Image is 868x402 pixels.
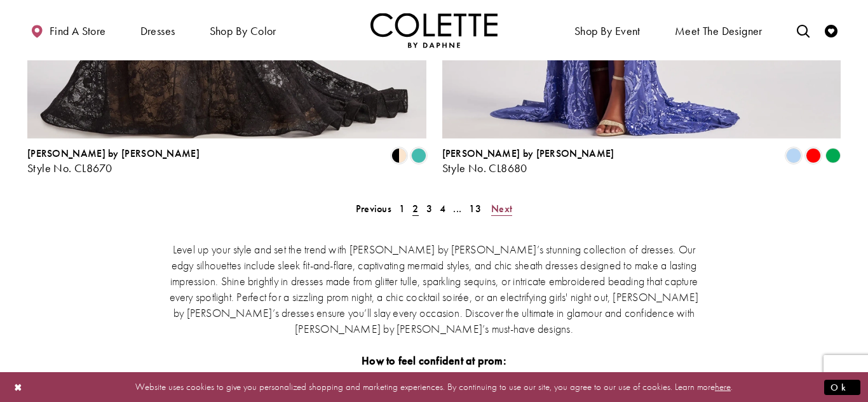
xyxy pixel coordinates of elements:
span: [PERSON_NAME] by [PERSON_NAME] [27,147,200,160]
i: Red [806,148,821,163]
a: Prev Page [352,199,395,218]
p: Level up your style and set the trend with [PERSON_NAME] by [PERSON_NAME]’s stunning collection o... [164,241,704,337]
i: Turquoise [411,148,426,163]
a: 3 [423,199,436,218]
span: Next [491,202,512,215]
span: ... [453,202,461,215]
span: [PERSON_NAME] by [PERSON_NAME] [442,147,614,160]
button: Submit Dialog [824,379,860,395]
img: Colette by Daphne [370,13,498,48]
div: Colette by Daphne Style No. CL8680 [442,148,614,175]
a: Next Page [487,199,516,218]
a: Check Wishlist [822,13,841,48]
span: 4 [440,202,445,215]
span: 1 [399,202,405,215]
a: ... [449,199,465,218]
a: Find a store [27,13,109,48]
span: Style No. CL8670 [27,161,112,175]
div: Colette by Daphne Style No. CL8670 [27,148,200,175]
button: Close Dialog [8,376,29,398]
a: here [715,380,731,393]
a: 1 [395,199,409,218]
span: 3 [426,202,432,215]
a: 13 [465,199,485,218]
span: 2 [412,202,418,215]
span: Shop by color [210,25,276,37]
i: Periwinkle [786,148,801,163]
span: Current page [409,199,422,218]
strong: How to feel confident at prom: [362,353,506,368]
span: Shop By Event [574,25,641,37]
a: Toggle search [794,13,813,48]
span: Dresses [137,13,179,48]
i: Emerald [825,148,841,163]
span: Find a store [50,25,106,37]
span: 13 [469,202,481,215]
span: Previous [356,202,391,215]
span: Shop by color [207,13,280,48]
span: Shop By Event [571,13,644,48]
p: Website uses cookies to give you personalized shopping and marketing experiences. By continuing t... [92,379,776,396]
span: Dresses [140,25,175,37]
a: Visit Home Page [370,13,498,48]
a: 4 [436,199,449,218]
i: Black/Nude [391,148,407,163]
a: Meet the designer [672,13,766,48]
span: Style No. CL8680 [442,161,527,175]
span: Meet the designer [675,25,763,37]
